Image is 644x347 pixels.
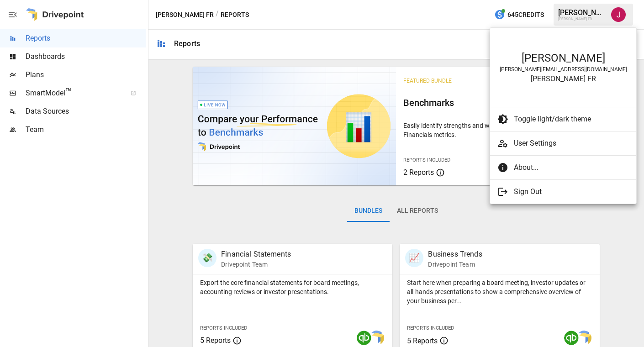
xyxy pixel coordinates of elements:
span: Sign Out [514,186,629,197]
span: User Settings [514,138,629,149]
div: [PERSON_NAME][EMAIL_ADDRESS][DOMAIN_NAME] [499,66,627,73]
div: [PERSON_NAME] FR [499,74,627,83]
span: About... [514,162,629,173]
div: [PERSON_NAME] [499,52,627,64]
span: Toggle light/dark theme [514,114,629,125]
